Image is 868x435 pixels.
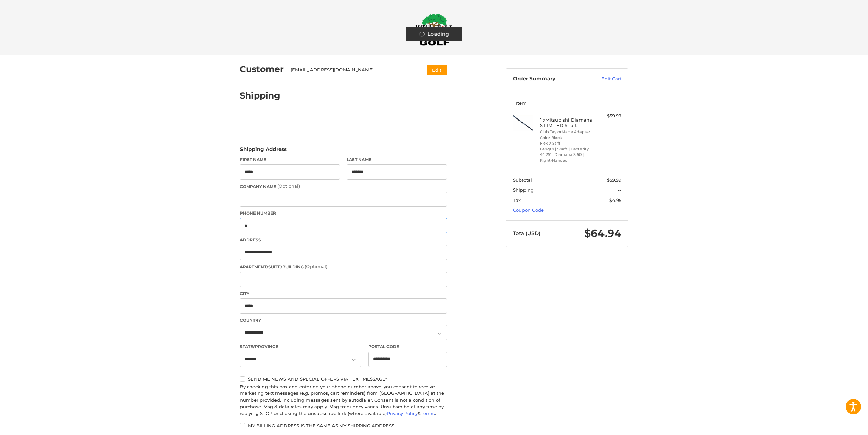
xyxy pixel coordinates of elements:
[291,67,414,73] div: [EMAIL_ADDRESS][DOMAIN_NAME]
[240,90,280,101] h2: Shipping
[540,129,593,135] li: Club TaylorMade Adapter
[594,113,621,119] div: $59.99
[368,344,447,350] label: Postal Code
[513,197,521,203] span: Tax
[513,207,544,213] a: Coupon Code
[240,290,447,297] label: City
[540,140,593,146] li: Flex X Stiff
[240,157,340,163] label: First Name
[240,423,447,428] label: My billing address is the same as my shipping address.
[421,411,435,416] a: Terms
[587,76,621,82] a: Edit Cart
[240,183,447,190] label: Company Name
[240,64,284,75] h2: Customer
[427,65,447,75] button: Edit
[540,135,593,141] li: Color Black
[240,146,287,157] legend: Shipping Address
[240,263,447,270] label: Apartment/Suite/Building
[607,177,621,183] span: $59.99
[540,117,593,128] h4: 1 x Mitsubishi Diamana S LIMITED Shaft
[240,317,447,323] label: Country
[584,227,621,240] span: $64.94
[618,187,621,193] span: --
[277,183,300,189] small: (Optional)
[513,100,621,106] h3: 1 Item
[609,197,621,203] span: $4.95
[347,157,447,163] label: Last Name
[513,230,540,237] span: Total (USD)
[240,344,361,350] label: State/Province
[428,30,449,38] span: Loading
[305,264,327,269] small: (Optional)
[513,76,587,82] h3: Order Summary
[540,146,593,163] li: Length | Shaft | Dexterity 44.25" | Diamana S 60 | Right-Handed
[513,177,532,183] span: Subtotal
[240,237,447,243] label: Address
[415,13,453,46] img: Maple Hill Golf
[387,411,418,416] a: Privacy Policy
[240,376,447,382] label: Send me news and special offers via text message*
[240,384,447,417] div: By checking this box and entering your phone number above, you consent to receive marketing text ...
[240,210,447,216] label: Phone Number
[513,187,534,193] span: Shipping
